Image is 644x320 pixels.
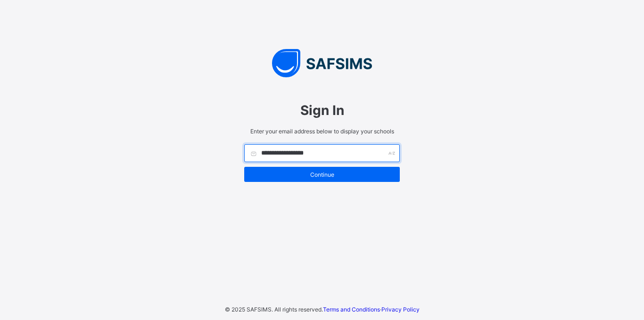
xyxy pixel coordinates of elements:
span: © 2025 SAFSIMS. All rights reserved. [225,306,323,313]
span: Sign In [244,102,400,118]
span: · [323,306,420,313]
span: Enter your email address below to display your schools [244,128,400,135]
a: Privacy Policy [381,306,420,313]
a: Terms and Conditions [323,306,380,313]
img: SAFSIMS Logo [235,49,409,77]
span: Continue [251,171,393,178]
